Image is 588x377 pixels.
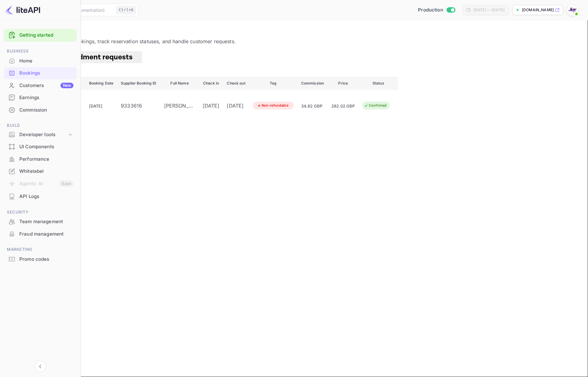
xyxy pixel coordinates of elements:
[117,77,160,90] th: Supplier Booking ID
[253,102,292,109] div: Non-refundable
[522,7,554,13] p: [DOMAIN_NAME]
[415,7,458,14] div: Switch to Sandbox mode
[223,77,249,90] th: Check out
[19,131,67,138] div: Developer tools
[89,103,103,108] span: [DATE]
[331,103,355,108] span: 282.02 GBP
[7,51,581,63] div: account-settings tabs
[19,94,73,101] div: Earnings
[297,77,328,90] th: Commission
[19,32,73,39] a: Getting started
[160,77,199,90] th: Full Name
[85,77,117,90] th: Booking Date
[19,218,73,225] div: Team management
[19,82,73,89] div: Customers
[19,256,73,263] div: Promo codes
[418,7,443,14] span: Production
[249,77,297,90] th: Tag
[227,102,245,109] div: [DATE]
[164,102,195,109] div: Chloe Farmer
[19,231,73,238] div: Fraud management
[359,77,398,90] th: Status
[4,48,77,55] span: Business
[4,122,77,129] span: Build
[4,246,77,253] span: Marketing
[19,57,73,65] div: Home
[60,83,73,88] div: New
[19,107,73,114] div: Commission
[19,143,73,150] div: UI Components
[203,102,220,109] div: [DATE]
[473,7,505,13] div: [DATE] — [DATE]
[7,77,398,121] table: booking table
[7,38,581,45] p: View and manage all hotel bookings, track reservation statuses, and handle customer requests.
[360,102,391,109] div: Confirmed
[19,70,73,77] div: Bookings
[19,193,73,200] div: API Logs
[567,5,577,15] img: With Joy
[35,361,46,372] button: Collapse navigation
[121,102,156,109] div: 9333616
[59,52,133,62] span: Amendment requests
[19,168,73,175] div: Whitelabel
[199,77,223,90] th: Check in
[7,28,581,35] p: Bookings
[301,103,322,108] span: 34.62 GBP
[328,77,359,90] th: Price
[4,209,77,216] span: Security
[19,156,73,163] div: Performance
[5,5,40,15] img: LiteAPI logo
[116,6,136,14] div: Ctrl+K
